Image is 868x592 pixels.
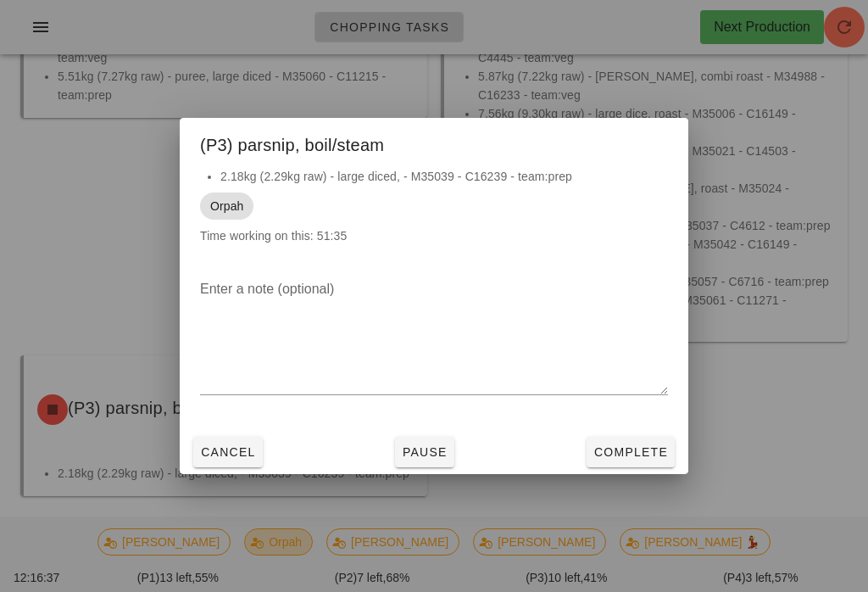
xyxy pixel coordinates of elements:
span: Complete [593,445,668,459]
li: 2.18kg (2.29kg raw) - large diced, - M35039 - C16239 - team:prep [220,167,668,186]
span: Cancel [200,445,256,459]
div: Time working on this: 51:35 [180,167,688,262]
span: Orpah [210,193,243,220]
button: Cancel [193,437,263,467]
button: Complete [587,437,675,467]
button: Pause [395,437,454,467]
div: (P3) parsnip, boil/steam [180,118,688,167]
span: Pause [402,445,448,459]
